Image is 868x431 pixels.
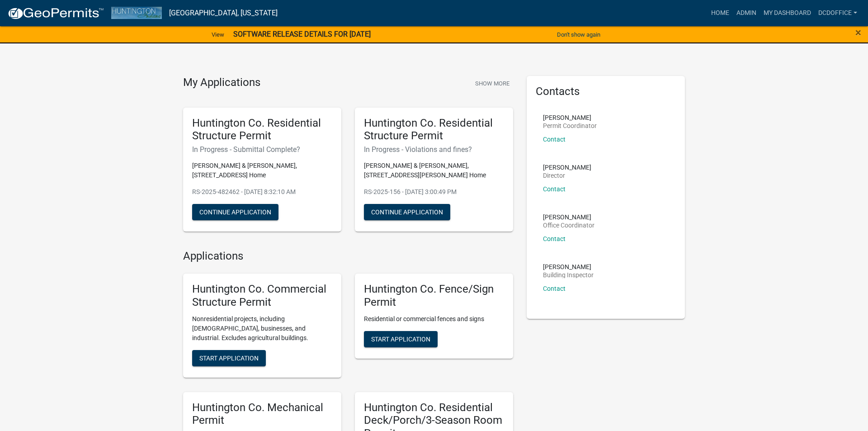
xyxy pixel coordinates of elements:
[364,187,504,197] p: RS-2025-156 - [DATE] 3:00:49 PM
[183,76,260,90] h4: My Applications
[111,7,162,19] img: Huntington County, Indiana
[364,283,504,309] h5: Huntington Co. Fence/Sign Permit
[760,5,815,22] a: My Dashboard
[192,314,332,343] p: Nonresidential projects, including [DEMOGRAPHIC_DATA], businesses, and industrial. Excludes agric...
[543,222,594,228] p: Office Coordinator
[536,85,676,98] h5: Contacts
[553,27,604,42] button: Don't show again
[543,272,594,278] p: Building Inspector
[192,283,332,309] h5: Huntington Co. Commercial Structure Permit
[855,26,861,39] span: ×
[192,401,332,427] h5: Huntington Co. Mechanical Permit
[208,27,228,42] a: View
[543,214,594,220] p: [PERSON_NAME]
[192,117,332,143] h5: Huntington Co. Residential Structure Permit
[364,145,504,154] h6: In Progress - Violations and fines?
[364,331,438,347] button: Start Application
[543,123,597,129] p: Permit Coordinator
[233,30,371,38] strong: SOFTWARE RELEASE DETAILS FOR [DATE]
[543,172,591,179] p: Director
[543,235,566,242] a: Contact
[472,76,513,91] button: Show More
[543,185,566,193] a: Contact
[183,250,513,263] h4: Applications
[543,164,591,171] p: [PERSON_NAME]
[364,117,504,143] h5: Huntington Co. Residential Structure Permit
[815,5,861,22] a: DCDOffice
[543,114,597,121] p: [PERSON_NAME]
[733,5,760,22] a: Admin
[192,187,332,197] p: RS-2025-482462 - [DATE] 8:32:10 AM
[192,350,266,366] button: Start Application
[543,136,566,143] a: Contact
[543,264,594,270] p: [PERSON_NAME]
[199,354,259,361] span: Start Application
[192,204,278,220] button: Continue Application
[855,27,861,38] button: Close
[364,314,504,324] p: Residential or commercial fences and signs
[169,5,278,21] a: [GEOGRAPHIC_DATA], [US_STATE]
[192,145,332,154] h6: In Progress - Submittal Complete?
[708,5,733,22] a: Home
[364,204,450,220] button: Continue Application
[192,161,332,180] p: [PERSON_NAME] & [PERSON_NAME], [STREET_ADDRESS] Home
[371,335,430,342] span: Start Application
[543,285,566,292] a: Contact
[364,161,504,180] p: [PERSON_NAME] & [PERSON_NAME], [STREET_ADDRESS][PERSON_NAME] Home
